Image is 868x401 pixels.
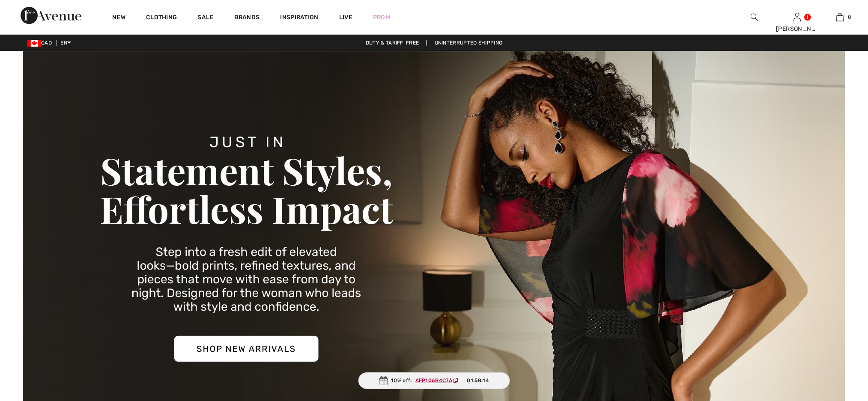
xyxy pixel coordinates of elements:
[27,40,55,46] span: CAD
[467,377,489,384] span: 01:58:14
[776,24,818,33] div: [PERSON_NAME]
[197,14,213,23] a: Sale
[358,372,510,389] div: 10% off:
[27,40,41,47] img: Canadian Dollar
[819,12,861,22] a: 0
[280,14,318,23] span: Inspiration
[21,7,81,24] img: 1ère Avenue
[112,14,125,23] a: New
[373,13,390,22] a: Prom
[339,13,352,22] a: Live
[415,377,452,383] ins: AFP106B4C7A
[146,14,177,23] a: Clothing
[751,12,758,22] img: search the website
[234,14,260,23] a: Brands
[813,375,859,397] iframe: Opens a widget where you can find more information
[60,40,71,46] span: EN
[848,13,851,21] span: 0
[379,376,388,385] img: Gift.svg
[836,12,844,22] img: My Bag
[793,13,801,21] a: Sign In
[793,12,801,22] img: My Info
